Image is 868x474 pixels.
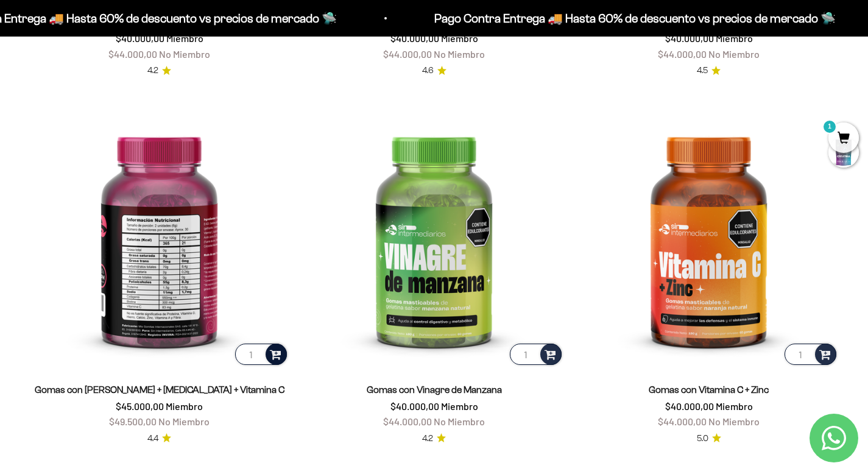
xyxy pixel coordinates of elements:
[441,400,478,412] span: Miembro
[708,48,760,60] span: No Miembro
[697,432,708,445] span: 5.0
[108,48,157,60] span: $44.000,00
[367,384,502,395] a: Gomas con Vinagre de Manzana
[422,64,446,77] a: 4.64.6 de 5.0 estrellas
[822,119,837,134] mark: 1
[147,432,158,445] span: 4.4
[116,32,164,44] span: $40.000,00
[665,32,714,44] span: $40.000,00
[828,132,859,146] a: 1
[383,416,432,427] span: $44.000,00
[708,416,760,427] span: No Miembro
[665,400,714,412] span: $40.000,00
[158,416,210,427] span: No Miembro
[147,64,158,77] span: 4.2
[716,32,753,44] span: Miembro
[422,64,434,77] span: 4.6
[383,48,432,60] span: $44.000,00
[422,432,446,445] a: 4.24.2 de 5.0 estrellas
[716,400,753,412] span: Miembro
[441,32,478,44] span: Miembro
[116,400,164,412] span: $45.000,00
[649,384,769,395] a: Gomas con Vitamina C + Zinc
[29,107,289,367] img: Gomas con Colageno + Biotina + Vitamina C
[390,400,439,412] span: $40.000,00
[434,416,485,427] span: No Miembro
[166,400,203,412] span: Miembro
[166,32,203,44] span: Miembro
[434,48,485,60] span: No Miembro
[658,416,707,427] span: $44.000,00
[427,9,828,28] p: Pago Contra Entrega 🚚 Hasta 60% de descuento vs precios de mercado 🛸
[697,64,721,77] a: 4.54.5 de 5.0 estrellas
[159,48,210,60] span: No Miembro
[35,384,284,395] a: Gomas con [PERSON_NAME] + [MEDICAL_DATA] + Vitamina C
[147,64,171,77] a: 4.24.2 de 5.0 estrellas
[390,32,439,44] span: $40.000,00
[109,416,157,427] span: $49.500,00
[697,432,721,445] a: 5.05.0 de 5.0 estrellas
[658,48,707,60] span: $44.000,00
[697,64,708,77] span: 4.5
[147,432,171,445] a: 4.44.4 de 5.0 estrellas
[422,432,433,445] span: 4.2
